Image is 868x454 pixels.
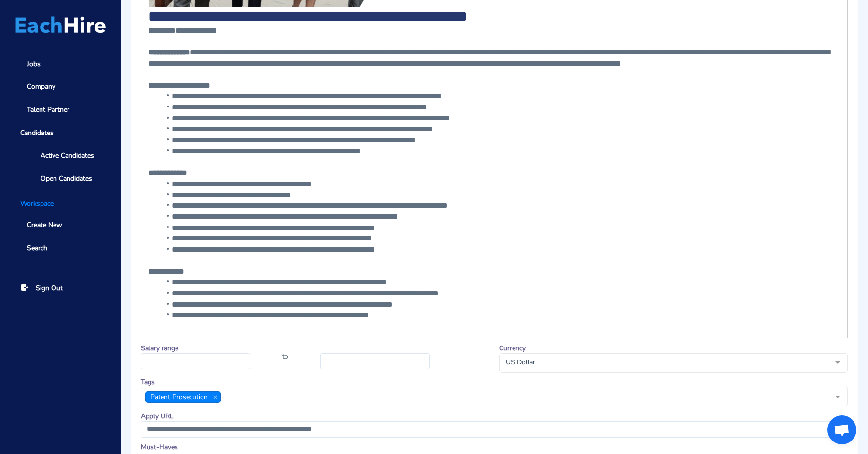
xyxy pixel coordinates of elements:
[141,343,178,353] label: Salary range
[14,54,107,74] a: Jobs
[27,81,55,92] span: Company
[499,343,526,353] label: Currency
[14,238,107,258] a: Search
[41,174,92,184] span: Open Candidates
[14,123,107,143] span: Candidates
[27,105,69,115] span: Talent Partner
[27,59,41,69] span: Jobs
[150,392,208,401] span: Patent Prosecution
[503,358,828,367] span: US Dollar
[27,243,47,253] span: Search
[14,199,107,209] li: Workspace
[14,215,107,235] a: Create New
[27,146,107,165] a: Active Candidates
[15,16,106,33] img: Logo
[141,377,155,387] label: Tags
[27,169,107,188] a: Open Candidates
[41,150,94,160] span: Active Candidates
[141,442,178,452] label: Must-Haves
[141,411,174,421] label: Apply URL
[14,100,107,120] a: Talent Partner
[14,77,107,97] a: Company
[827,415,856,444] a: Open chat
[282,351,288,361] p: to
[27,220,62,230] span: Create New
[36,283,63,293] span: Sign Out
